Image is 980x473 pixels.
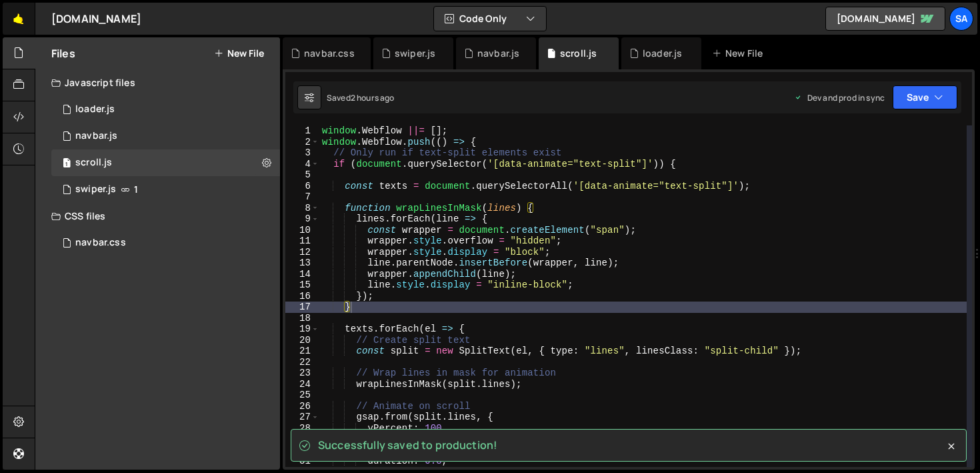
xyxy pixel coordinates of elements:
[285,346,319,357] div: 21
[285,137,319,148] div: 2
[51,149,280,176] div: 16835/47316.js
[285,280,319,291] div: 15
[134,184,138,195] span: 1
[304,47,355,60] div: navbar.css
[51,123,280,149] div: navbar.js
[285,159,319,170] div: 4
[285,191,319,203] div: 7
[75,237,126,249] div: navbar.css
[285,390,319,401] div: 25
[3,3,35,35] a: 🤙
[75,157,112,169] div: scroll.js
[285,235,319,247] div: 11
[285,313,319,324] div: 18
[949,7,973,31] a: SA
[285,379,319,390] div: 24
[285,434,319,445] div: 29
[712,47,768,60] div: New File
[285,335,319,346] div: 20
[63,159,71,169] span: 1
[285,456,319,467] div: 31
[35,203,280,229] div: CSS files
[285,181,319,192] div: 6
[285,213,319,225] div: 9
[285,269,319,280] div: 14
[285,258,319,269] div: 13
[434,7,546,31] button: Code Only
[51,11,141,27] div: [DOMAIN_NAME]
[75,183,116,195] div: swiper.js
[285,324,319,335] div: 19
[285,169,319,181] div: 5
[560,47,597,60] div: scroll.js
[327,92,395,103] div: Saved
[285,368,319,379] div: 23
[285,302,319,313] div: 17
[285,357,319,368] div: 22
[825,7,945,31] a: [DOMAIN_NAME]
[75,103,115,115] div: loader.js
[318,438,497,452] span: Successfully saved to production!
[285,125,319,137] div: 1
[794,92,885,103] div: Dev and prod in sync
[285,247,319,258] div: 12
[285,291,319,302] div: 16
[285,412,319,423] div: 27
[285,445,319,456] div: 30
[51,229,280,256] div: 16835/46019.css
[285,423,319,434] div: 28
[893,85,957,109] button: Save
[214,48,264,59] button: New File
[285,225,319,236] div: 10
[75,130,117,142] div: navbar.js
[35,69,280,96] div: Javascript files
[285,203,319,214] div: 8
[477,47,519,60] div: navbar.js
[285,147,319,159] div: 3
[643,47,682,60] div: loader.js
[51,176,280,203] div: 16835/47317.js
[51,96,280,123] div: 16835/47292.js
[351,92,395,103] div: 2 hours ago
[395,47,435,60] div: swiper.js
[285,401,319,412] div: 26
[51,46,75,61] h2: Files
